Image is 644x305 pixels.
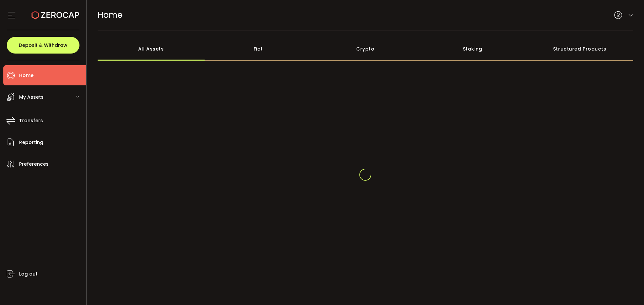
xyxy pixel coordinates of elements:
[526,37,634,61] div: Structured Products
[19,92,44,102] span: My Assets
[98,37,205,61] div: All Assets
[19,116,43,126] span: Transfers
[19,71,34,80] span: Home
[419,37,526,61] div: Staking
[19,269,38,279] span: Log out
[98,9,122,21] span: Home
[312,37,419,61] div: Crypto
[19,43,67,48] span: Deposit & Withdraw
[205,37,312,61] div: Fiat
[7,37,79,54] button: Deposit & Withdraw
[19,138,43,147] span: Reporting
[19,159,49,169] span: Preferences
